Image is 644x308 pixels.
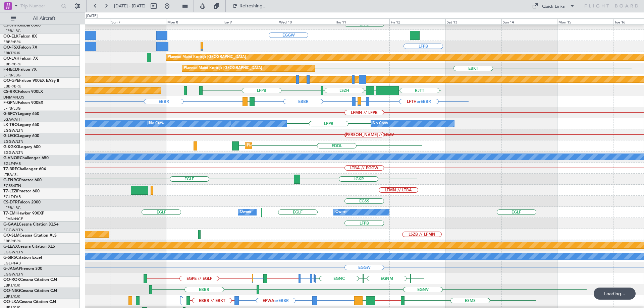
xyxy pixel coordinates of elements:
[3,35,37,39] a: OO-ELKFalcon 8X
[3,112,39,116] a: G-SPCYLegacy 650
[3,300,19,304] span: OO-LXA
[3,289,57,293] a: OO-NSGCessna Citation CJ4
[149,119,164,129] div: No Crew
[3,278,57,282] a: OO-ROKCessna Citation CJ4
[3,73,21,78] a: LFPB/LBG
[3,200,41,204] a: CS-DTRFalcon 2000
[3,150,23,155] a: EGGW/LTN
[3,189,17,193] span: T7-LZZI
[3,101,18,105] span: F-GPNJ
[3,156,49,160] a: G-VNORChallenger 650
[3,234,19,238] span: OO-SLM
[3,23,41,27] a: CS-JHHGlobal 6000
[184,63,262,73] div: Planned Maint Kortrijk-[GEOGRAPHIC_DATA]
[3,84,21,89] a: EBBR/BRU
[3,35,18,39] span: OO-ELK
[222,18,278,24] div: Tue 9
[3,139,23,144] a: EGGW/LTN
[3,145,41,149] a: G-KGKGLegacy 600
[3,189,40,193] a: T7-LZZIPraetor 600
[445,18,501,24] div: Sat 13
[3,245,18,249] span: G-LEAX
[3,161,21,166] a: EGLF/FAB
[3,194,21,199] a: EGLF/FAB
[3,217,23,222] a: LFMN/NCE
[3,79,19,83] span: OO-GPE
[239,4,267,8] span: Refreshing...
[20,1,59,11] input: Trip Number
[3,134,39,138] a: G-LEGCLegacy 600
[3,172,18,177] a: LTBA/ISL
[3,267,42,271] a: G-JAGAPhenom 300
[594,288,636,300] div: Loading...
[3,134,18,138] span: G-LEGC
[3,123,18,127] span: LX-TRO
[3,167,17,171] span: T7-BRE
[501,18,557,24] div: Sun 14
[3,101,43,105] a: F-GPNJFalcon 900EX
[334,18,390,24] div: Thu 11
[166,18,222,24] div: Mon 8
[3,178,19,182] span: G-ENRG
[3,40,21,45] a: EBBR/BRU
[240,207,251,217] div: Owner
[3,256,16,260] span: G-SIRS
[3,23,18,27] span: CS-JHH
[3,62,21,67] a: EBBR/BRU
[3,228,23,233] a: EGGW/LTN
[278,18,334,24] div: Wed 10
[3,90,18,94] span: CS-RRC
[3,123,39,127] a: LX-TROLegacy 650
[247,141,291,151] div: Planned Maint Dusseldorf
[3,145,19,149] span: G-KGKG
[557,18,613,24] div: Mon 15
[3,57,19,61] span: OO-LAH
[3,156,20,160] span: G-VNOR
[3,205,21,210] a: LFPB/LBG
[3,267,19,271] span: G-JAGA
[529,1,578,11] button: Quick Links
[229,1,269,11] button: Refreshing...
[3,234,57,238] a: OO-SLMCessna Citation XLS
[3,223,19,227] span: G-GAAL
[3,239,21,244] a: EBBR/BRU
[3,261,21,266] a: EGLF/FAB
[3,289,20,293] span: OO-NSG
[168,52,246,62] div: Planned Maint Kortrijk-[GEOGRAPHIC_DATA]
[3,183,21,188] a: EGSS/STN
[3,256,42,260] a: G-SIRSCitation Excel
[389,18,445,24] div: Fri 12
[3,51,20,56] a: EBKT/KJK
[3,167,46,171] a: T7-BREChallenger 604
[3,300,56,304] a: OO-LXACessna Citation CJ4
[3,250,23,255] a: EGGW/LTN
[3,46,37,50] a: OO-FSXFalcon 7X
[3,90,43,94] a: CS-RRCFalcon 900LX
[3,200,18,204] span: CS-DTR
[110,18,166,24] div: Sun 7
[7,13,73,24] button: All Aircraft
[3,223,59,227] a: G-GAALCessna Citation XLS+
[17,16,71,21] span: All Aircraft
[86,13,98,19] div: [DATE]
[542,3,565,10] div: Quick Links
[3,294,20,299] a: EBKT/KJK
[3,272,23,277] a: EGGW/LTN
[3,117,21,122] a: LGAV/ATH
[3,178,42,182] a: G-ENRGPraetor 600
[114,3,146,9] span: [DATE] - [DATE]
[3,211,16,215] span: T7-EMI
[3,57,38,61] a: OO-LAHFalcon 7X
[3,95,24,100] a: DNMM/LOS
[3,28,21,34] a: LFPB/LBG
[3,128,23,133] a: EGGW/LTN
[3,112,18,116] span: G-SPCY
[3,68,18,72] span: F-HECD
[3,79,59,83] a: OO-GPEFalcon 900EX EASy II
[3,211,44,215] a: T7-EMIHawker 900XP
[335,207,347,217] div: Owner
[3,46,19,50] span: OO-FSX
[3,278,20,282] span: OO-ROK
[373,119,388,129] div: No Crew
[3,68,37,72] a: F-HECDFalcon 7X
